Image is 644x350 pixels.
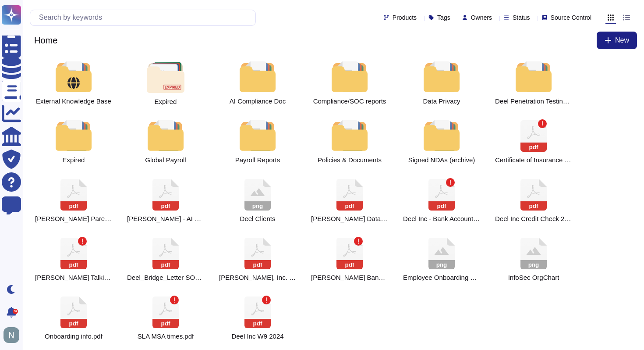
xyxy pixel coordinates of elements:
span: Deel Penetration Testing Attestation Letter [495,97,572,105]
span: Data Privacy [423,97,460,105]
span: Onboarding info.pdf [45,332,103,340]
span: AI Compliance Doc [230,97,286,105]
input: Search by keywords [35,10,255,25]
span: Deel, Inc. 663168380 ACH & Wire Transaction Routing Instructions.pdf [219,274,296,282]
span: Owners [471,14,492,21]
span: Employee Onboarding action:owner.png [403,274,480,282]
span: Compliance/SOC reports [313,97,386,105]
span: Deel_Bridge_Letter SOC 1 - 30_June_2025.pdf [127,274,204,282]
span: w9_-_2024.pdf [231,332,283,340]
button: New [597,32,637,49]
span: DEEL AI - AI Governance and Compliance Documentation (4).pdf [127,215,204,223]
span: Payroll Reports [235,156,280,164]
span: Deel Inc - Bank Account Confirmation.pdf [403,215,480,223]
span: Deel's accounts used for client pay-ins in different countries.pdf [311,274,388,282]
span: COI Deel Inc 2025.pdf [495,156,572,164]
span: Expired [155,98,177,105]
div: 9+ [13,309,18,314]
span: Deel Clients.png [240,215,276,223]
span: InfoSec Team Org Chart.png [508,274,559,282]
span: SLA MSA times.pdf [138,332,194,340]
span: Source Control [551,14,591,21]
span: Home [30,34,62,47]
button: user [2,325,25,345]
span: Deel Inc Credit Check 2025.pdf [495,215,572,223]
span: Tags [437,14,450,21]
span: Deel PR Talking Points.pdf [35,274,112,282]
span: Products [393,14,417,21]
img: user [4,327,19,343]
span: External Knowledge Base [36,97,111,105]
span: Global Payroll [145,156,186,164]
span: Signed NDAs (archive) [408,156,475,164]
span: New [615,37,629,44]
span: Status [513,14,530,21]
span: Expired [63,156,85,164]
span: Deel Data Sub-Processors_LIVE.pdf [311,215,388,223]
span: Deel - Organization Chart .pptx.pdf [35,215,112,223]
span: Policies & Documents [318,156,382,164]
img: folder [147,62,184,93]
